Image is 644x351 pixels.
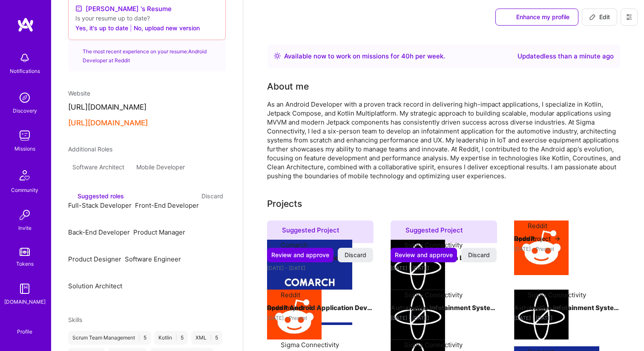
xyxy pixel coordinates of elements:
[16,280,33,297] img: guide book
[514,290,569,344] img: Company logo
[10,67,40,75] div: Notifications
[14,165,35,186] img: Community
[338,248,373,262] button: Discard
[210,334,212,341] span: |
[75,3,172,14] a: [PERSON_NAME] 's Resume
[271,251,329,259] span: Review and approve
[68,103,147,112] button: [URL][DOMAIN_NAME]
[281,290,300,299] div: Reddit
[68,90,90,97] span: Website
[154,331,188,345] div: Kotlin 5
[528,290,586,299] div: Sigma Connectivity
[582,9,617,26] button: Edit
[504,13,569,21] span: Enhance my profile
[20,248,30,256] img: tokens
[11,186,38,194] div: Community
[68,282,122,290] span: Solution Architect
[68,316,82,323] span: Skills
[391,290,445,344] img: Company logo
[281,340,339,349] div: Sigma Connectivity
[138,334,140,341] span: |
[391,248,457,262] button: Review and approve
[514,302,621,313] h4: Automotive Infotainment System Development
[431,305,437,311] img: arrow-right
[213,3,218,9] i: icon Close
[267,220,374,243] div: Suggested Project
[272,227,279,233] i: icon SuggestedTeams
[135,201,199,209] span: Front-End Developer
[68,119,148,128] button: [URL][DOMAIN_NAME]
[391,220,497,243] div: Suggested Project
[267,197,302,210] div: Projects
[68,145,112,153] span: Additional Roles
[18,223,32,232] div: Invite
[4,297,46,306] div: [DOMAIN_NAME]
[71,298,77,305] i: Reject
[267,80,309,93] div: About me
[16,127,33,144] img: teamwork
[274,52,281,59] img: Availability
[199,191,226,201] button: Discard
[71,210,77,217] i: Accept
[404,340,463,349] div: Sigma Connectivity
[125,255,181,263] span: Software Engineer
[71,291,77,297] i: Accept
[345,251,366,259] span: Discard
[134,23,200,33] button: No, upload new version
[13,106,37,115] div: Discovery
[127,271,134,278] i: Reject
[14,144,35,153] div: Missions
[136,237,142,244] i: Accept
[68,201,132,209] span: Full-Stack Developer
[132,160,189,174] div: Mobile Developer
[281,241,308,249] div: Comarch
[16,206,33,223] img: Invite
[16,89,33,106] img: discovery
[71,237,77,244] i: Accept
[267,240,352,325] img: Company logo
[391,240,445,294] img: Company logo
[514,233,621,244] h4: Reddit
[17,17,34,32] img: logo
[514,234,561,243] button: Open Project
[401,52,410,60] span: 40
[267,313,374,322] div: [DATE] - Present
[75,14,218,23] div: Is your resume up to date?
[75,47,79,52] i: icon SuggestedTeams
[175,334,177,341] span: |
[307,305,314,311] img: arrow-right
[396,227,402,233] i: icon SuggestedTeams
[267,264,374,273] div: [DATE] - [DATE]
[17,327,32,335] div: Profile
[517,51,614,61] div: Updated less than a minute ago
[75,23,128,33] button: Yes, it's up to date
[267,80,309,93] div: Tell us a little about yourself
[68,193,74,199] i: icon SuggestedTeams
[391,264,497,273] div: [DATE] - [DATE]
[136,244,142,251] i: Reject
[554,235,561,242] img: arrow-right
[514,220,569,275] img: Company logo
[16,259,34,268] div: Tokens
[14,318,35,335] a: Profile
[267,303,314,312] button: Open Project
[68,331,151,345] div: Scrum Team Management 5
[75,5,82,12] img: Resume
[404,290,463,299] div: Sigma Connectivity
[71,244,77,251] i: Reject
[68,35,226,72] div: The most recent experience on your resume: Android Developer at Reddit
[68,255,121,263] span: Product Designer
[554,305,561,311] img: arrow-right
[267,248,333,262] button: Review and approve
[191,331,222,345] div: XML 5
[504,14,511,21] i: icon SuggestedTeams
[468,251,490,259] span: Discard
[16,49,33,67] img: bell
[127,264,134,270] i: Accept
[514,303,561,312] button: Open Project
[68,191,124,200] div: Suggested roles
[514,313,621,322] div: [DATE] - [DATE]
[68,228,130,236] span: Back-End Developer
[589,13,610,21] span: Edit
[391,303,437,312] button: Open Project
